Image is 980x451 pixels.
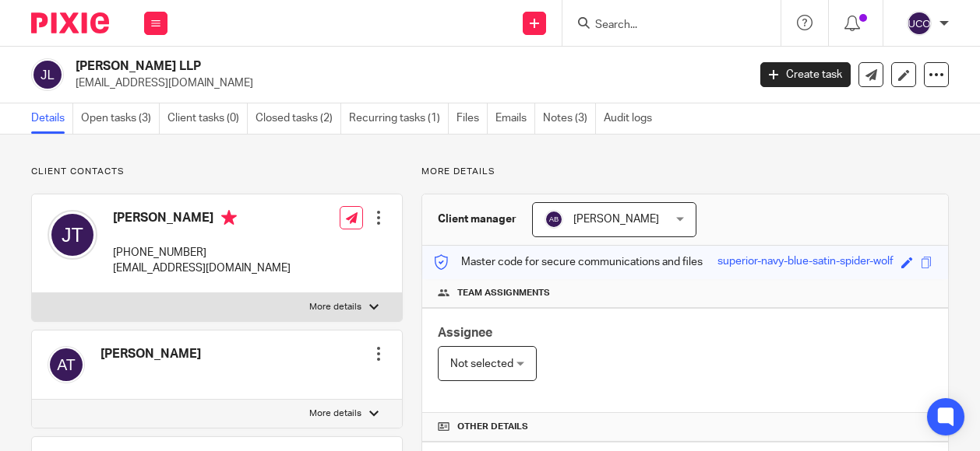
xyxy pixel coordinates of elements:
a: Emails [495,103,535,134]
a: Closed tasks (2) [256,103,341,134]
a: Details [31,103,73,134]
a: Create task [760,62,851,87]
img: svg%3E [907,11,932,36]
h4: [PERSON_NAME] [113,210,291,229]
h2: [PERSON_NAME] LLP [76,58,605,75]
h3: Client manager [438,212,516,227]
span: Not selected [450,358,513,369]
p: [PHONE_NUMBER] [113,245,291,260]
img: svg%3E [48,210,97,260]
input: Search [594,19,734,33]
p: Master code for secure communications and files [434,254,703,270]
img: svg%3E [48,346,85,383]
p: More details [421,166,949,178]
span: Other details [457,421,528,433]
a: Client tasks (0) [167,103,248,134]
p: Client contacts [31,166,403,178]
p: [EMAIL_ADDRESS][DOMAIN_NAME] [76,75,737,91]
a: Notes (3) [543,103,596,134]
div: superior-navy-blue-satin-spider-wolf [717,253,894,271]
span: Assignee [438,327,492,339]
p: [EMAIL_ADDRESS][DOMAIN_NAME] [113,260,291,276]
span: Team assignments [457,287,550,299]
img: svg%3E [545,210,563,229]
a: Audit logs [604,103,660,134]
a: Open tasks (3) [81,103,160,134]
h4: [PERSON_NAME] [100,346,201,362]
a: Files [457,103,488,134]
a: Recurring tasks (1) [349,103,449,134]
p: More details [309,301,361,313]
i: Primary [221,210,237,226]
span: [PERSON_NAME] [573,214,659,225]
img: svg%3E [31,58,64,91]
img: Pixie [31,12,109,33]
p: More details [309,407,361,420]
